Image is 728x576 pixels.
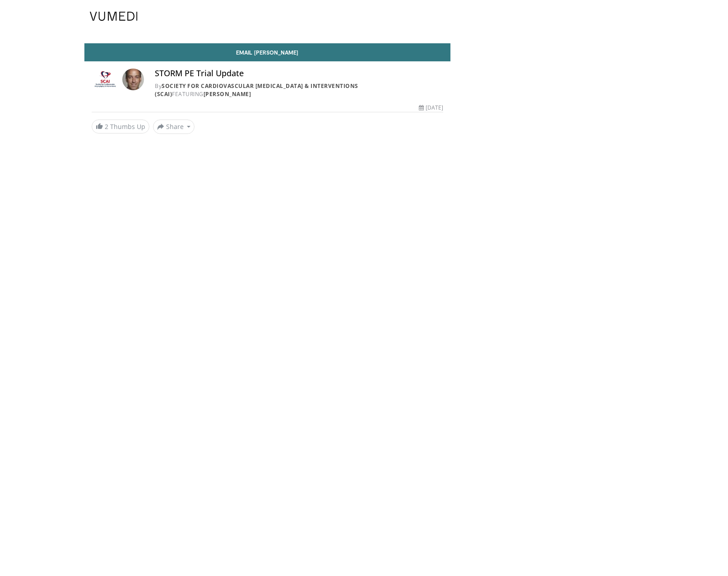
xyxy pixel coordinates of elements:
img: Avatar [122,69,144,90]
a: [PERSON_NAME] [204,90,251,98]
div: By FEATURING [155,82,443,98]
a: Email [PERSON_NAME] [84,43,451,61]
h4: STORM PE Trial Update [155,69,443,78]
a: 2 Thumbs Up [92,120,149,134]
a: Society for Cardiovascular [MEDICAL_DATA] & Interventions (SCAI) [155,82,358,98]
img: VuMedi Logo [90,12,138,21]
span: 2 [105,122,108,131]
div: [DATE] [419,104,443,112]
img: Society for Cardiovascular Angiography & Interventions (SCAI) [92,69,119,90]
button: Share [153,120,195,134]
